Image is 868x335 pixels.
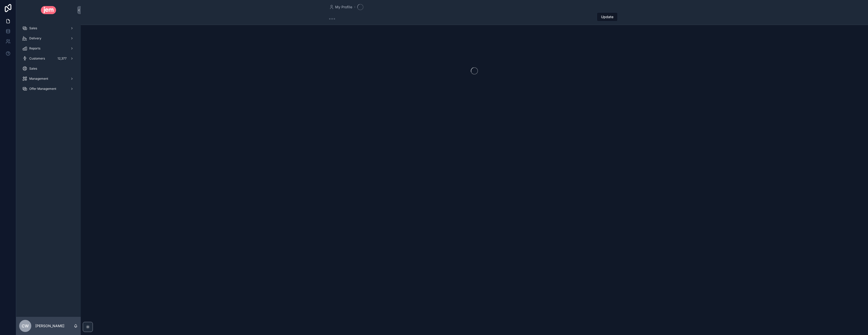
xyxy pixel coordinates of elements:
[19,44,78,53] a: Reports
[22,323,29,329] span: CW
[19,54,78,63] a: Customers12,377
[29,67,37,71] span: Sales
[29,36,41,40] span: Delivery
[597,12,618,21] button: Update
[335,5,352,10] span: My Profile
[29,26,37,30] span: Sales
[56,55,68,62] div: 12,377
[19,84,78,93] a: Offer Management
[19,24,78,33] a: Sales
[19,34,78,43] a: Delivery
[601,14,613,19] span: Update
[29,77,48,81] span: Management
[19,74,78,83] a: Management
[35,323,64,328] p: [PERSON_NAME]
[29,57,45,61] span: Customers
[41,6,56,14] img: App logo
[19,64,78,73] a: Sales
[29,46,40,50] span: Reports
[16,20,81,100] div: scrollable content
[329,5,352,10] a: My Profile
[29,87,56,91] span: Offer Management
